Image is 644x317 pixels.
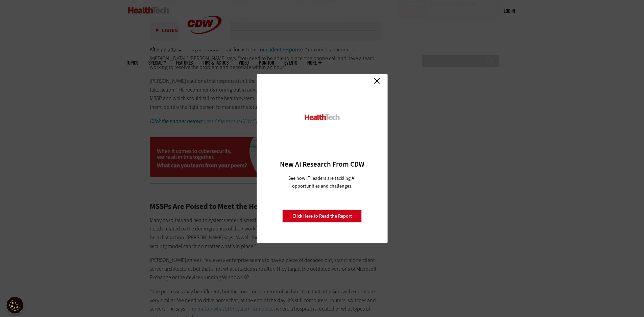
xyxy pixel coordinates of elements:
div: Cookie Settings [6,297,23,314]
a: Click Here to Read the Report [283,210,362,223]
h3: New AI Research From CDW [268,160,376,169]
button: Open Preferences [6,297,23,314]
p: See how IT leaders are tackling AI opportunities and challenges. [280,174,364,190]
a: Close [372,76,382,86]
img: HealthTech_0.png [304,114,340,121]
